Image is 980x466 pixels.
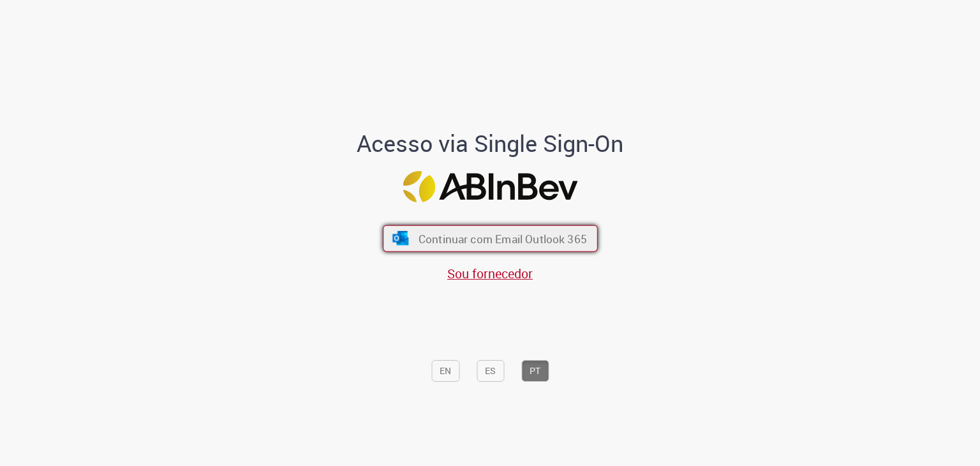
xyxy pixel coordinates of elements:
[431,360,459,382] button: EN
[521,360,549,382] button: PT
[447,265,533,282] a: Sou fornecedor
[313,131,667,156] h1: Acesso via Single Sign-On
[477,360,504,382] button: ES
[391,231,410,245] img: ícone Azure/Microsoft 360
[383,225,598,252] button: ícone Azure/Microsoft 360 Continuar com Email Outlook 365
[403,171,577,202] img: Logo ABInBev
[418,231,586,246] span: Continuar com Email Outlook 365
